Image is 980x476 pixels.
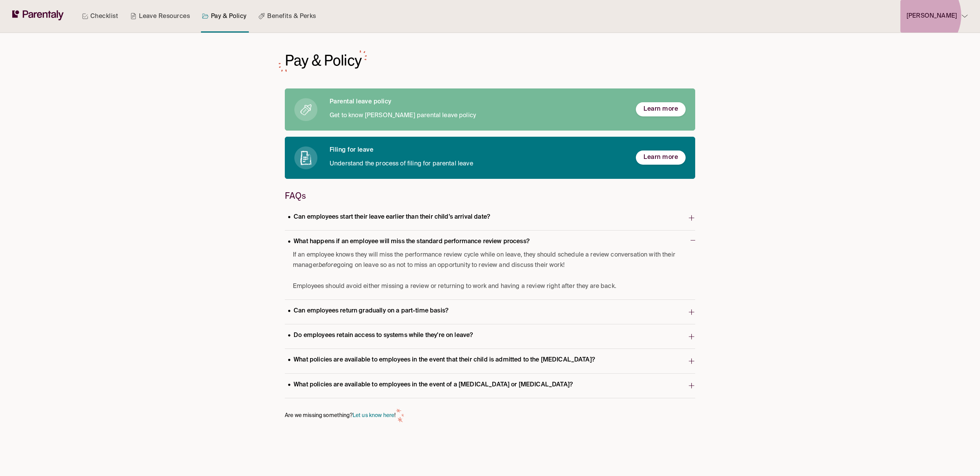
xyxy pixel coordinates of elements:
span: Learn more [644,154,678,162]
p: Do employees retain access to systems while they're on leave? [285,330,476,341]
a: Filing for leaveUnderstand the process of filing for parental leaveLearn more [285,137,695,179]
p: Can employees return gradually on a part-time basis? [285,306,451,316]
p: What policies are available to employees in the event that their child is admitted to the [MEDICA... [285,355,598,365]
a: Let us know here [353,413,394,418]
p: Understand the process of filing for parental leave [330,159,624,169]
h3: FAQs [285,191,695,200]
button: Can employees return gradually on a part-time basis? [285,300,695,324]
p: Get to know [PERSON_NAME] parental leave policy [330,111,624,121]
button: What policies are available to employees in the event that their child is admitted to the [MEDICA... [285,349,695,373]
button: Do employees retain access to systems while they're on leave? [285,324,695,348]
button: Can employees start their leave earlier than their child’s arrival date? [285,206,695,230]
p: Can employees start their leave earlier than their child’s arrival date? [285,212,493,222]
a: Parental leave policyGet to know [PERSON_NAME] parental leave policyLearn more [285,88,695,131]
button: Learn more [636,150,686,165]
p: Employees should avoid either missing a review or returning to work and having a review right aft... [293,281,683,292]
button: What happens if an employee will miss the standard performance review process? [285,231,695,250]
p: [PERSON_NAME] [906,11,957,21]
em: before [318,262,337,268]
span: Are we missing something? ! [285,411,395,421]
button: Learn more [636,102,686,116]
h1: Pay & Policy [285,51,362,70]
button: What policies are available to employees in the event of a [MEDICAL_DATA] or [MEDICAL_DATA]? [285,374,695,398]
h6: Filing for leave [330,146,624,154]
p: What happens if an employee will miss the standard performance review process? [285,237,532,247]
p: If an employee knows they will miss the performance review cycle while on leave, they should sche... [293,250,683,271]
h6: Parental leave policy [330,98,624,106]
span: Learn more [644,105,678,113]
p: What policies are available to employees in the event of a [MEDICAL_DATA] or [MEDICAL_DATA]? [285,380,576,390]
